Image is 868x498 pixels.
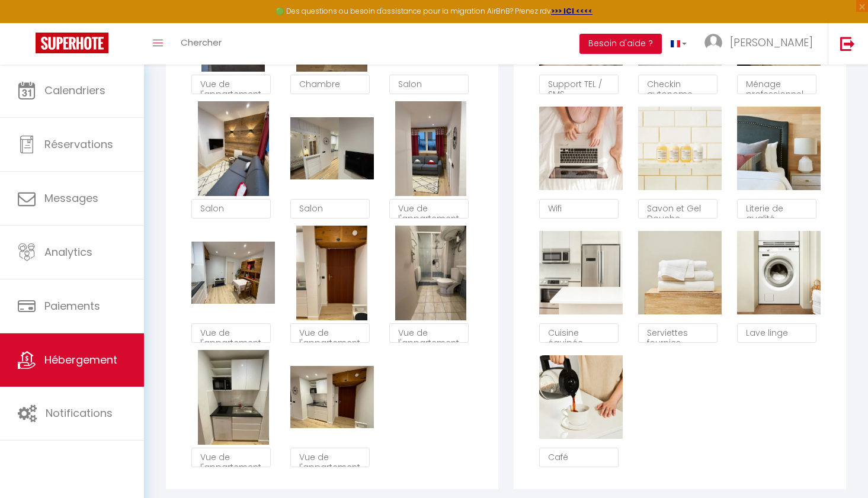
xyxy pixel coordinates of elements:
span: [PERSON_NAME] [730,35,813,50]
span: Hébergement [44,352,117,367]
span: Calendriers [44,83,105,98]
img: logout [840,36,855,51]
a: >>> ICI <<<< [551,6,592,16]
span: Messages [44,191,98,205]
span: Paiements [44,298,100,313]
span: Analytics [44,245,92,259]
button: Besoin d'aide ? [579,34,662,54]
span: Réservations [44,137,113,152]
a: ... [PERSON_NAME] [696,23,828,65]
a: Chercher [172,23,230,65]
img: ... [704,34,722,52]
span: Notifications [46,406,113,420]
span: Chercher [181,36,222,49]
img: Super Booking [36,33,108,53]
